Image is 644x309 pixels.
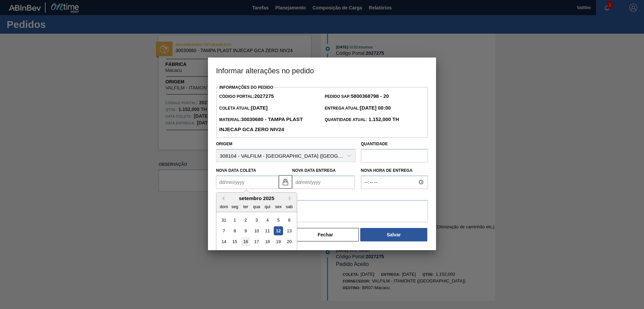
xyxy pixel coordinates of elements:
div: Choose sexta-feira, 5 de setembro de 2025 [274,215,283,224]
div: Choose sábado, 27 de setembro de 2025 [285,248,294,257]
div: Choose domingo, 14 de setembro de 2025 [219,237,228,246]
span: Entrega Atual: [325,106,391,111]
div: Choose quarta-feira, 3 de setembro de 2025 [252,215,261,224]
span: Coleta Atual: [219,106,267,111]
label: Informações do Pedido [219,85,273,90]
div: Choose domingo, 21 de setembro de 2025 [219,248,228,257]
div: Choose terça-feira, 2 de setembro de 2025 [241,215,250,224]
span: Código Portal: [219,94,274,99]
div: month 2025-09 [218,214,294,269]
div: Choose quinta-feira, 11 de setembro de 2025 [263,226,272,235]
button: Fechar [292,228,359,241]
strong: [DATE] 00:00 [360,105,391,111]
button: Salvar [360,228,427,241]
div: seg [230,202,239,211]
label: Origem [216,142,232,146]
input: dd/mm/yyyy [216,176,279,189]
div: Choose sexta-feira, 12 de setembro de 2025 [274,226,283,235]
div: Choose sexta-feira, 19 de setembro de 2025 [274,237,283,246]
div: Choose sábado, 6 de setembro de 2025 [285,215,294,224]
div: Choose sábado, 13 de setembro de 2025 [285,226,294,235]
span: Quantidade Atual: [325,117,399,122]
input: dd/mm/yyyy [292,176,355,189]
span: Pedido SAP: [325,94,389,99]
strong: 5800368798 - 20 [351,93,389,99]
div: Choose segunda-feira, 22 de setembro de 2025 [230,248,239,257]
div: ter [241,202,250,211]
strong: 2027275 [254,93,274,99]
div: Choose domingo, 7 de setembro de 2025 [219,226,228,235]
div: qui [263,202,272,211]
strong: 30030680 - TAMPA PLAST INJECAP GCA ZERO NIV24 [219,116,303,132]
div: Choose sexta-feira, 26 de setembro de 2025 [274,248,283,257]
label: Nova Data Entrega [292,168,336,173]
div: dom [219,202,228,211]
div: Choose quarta-feira, 10 de setembro de 2025 [252,226,261,235]
div: Choose quinta-feira, 18 de setembro de 2025 [263,237,272,246]
div: Choose terça-feira, 16 de setembro de 2025 [241,237,250,246]
label: Nova Hora de Entrega [361,166,428,176]
div: Choose terça-feira, 9 de setembro de 2025 [241,226,250,235]
div: qua [252,202,261,211]
button: locked [279,175,292,189]
div: Choose terça-feira, 23 de setembro de 2025 [241,248,250,257]
label: Observação [216,191,428,200]
button: Previous Month [220,196,224,201]
label: Quantidade [361,142,388,146]
strong: 1.152,000 TH [367,116,399,122]
div: Choose quinta-feira, 4 de setembro de 2025 [263,215,272,224]
label: Nova Data Coleta [216,168,256,173]
div: Choose segunda-feira, 8 de setembro de 2025 [230,226,239,235]
div: sex [274,202,283,211]
div: setembro 2025 [216,195,297,201]
button: Next Month [289,196,293,201]
strong: [DATE] [251,105,268,111]
img: locked [281,178,289,186]
div: Choose segunda-feira, 1 de setembro de 2025 [230,215,239,224]
div: Choose sábado, 20 de setembro de 2025 [285,237,294,246]
h3: Informar alterações no pedido [208,57,436,83]
div: Choose quinta-feira, 25 de setembro de 2025 [263,248,272,257]
div: Choose quarta-feira, 17 de setembro de 2025 [252,237,261,246]
span: Material: [219,117,303,132]
div: sab [285,202,294,211]
div: Choose domingo, 31 de agosto de 2025 [219,215,228,224]
div: Choose segunda-feira, 15 de setembro de 2025 [230,237,239,246]
div: Choose quarta-feira, 24 de setembro de 2025 [252,248,261,257]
